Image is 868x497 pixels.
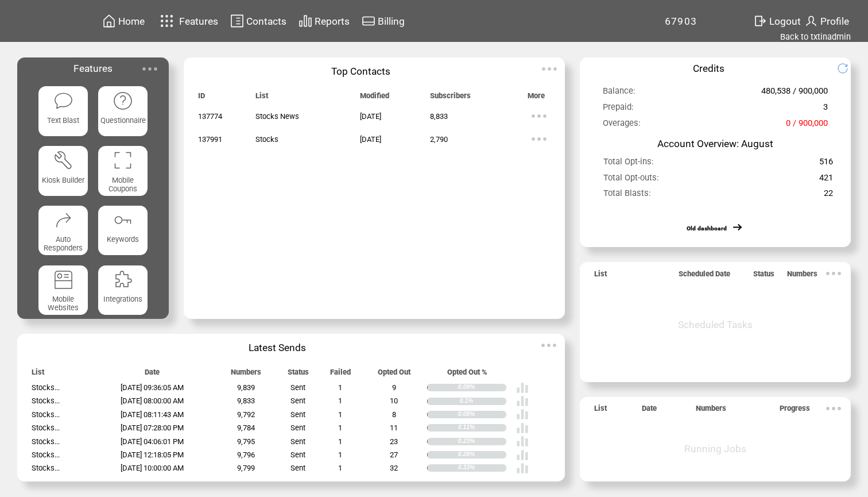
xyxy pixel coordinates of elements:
span: [DATE] 07:28:00 PM [121,423,184,432]
a: Reports [297,12,351,30]
span: Features [179,16,218,27]
a: Home [100,12,146,30]
img: keywords.svg [113,210,133,230]
a: Features [155,10,220,32]
img: creidtcard.svg [362,14,375,28]
span: [DATE] [360,112,381,121]
img: poll%20-%20white.svg [516,382,529,394]
span: 3 [823,102,828,117]
span: 9,833 [237,396,255,405]
span: Stocks... [32,423,60,432]
span: Account Overview: August [657,138,773,149]
span: Prepaid: [603,102,634,117]
span: 10 [390,396,398,405]
a: Profile [803,12,851,30]
span: Mobile Coupons [108,176,137,193]
img: ellypsis.svg [528,128,551,151]
span: Stocks... [32,383,60,392]
span: 8,833 [430,112,448,121]
span: 1 [338,383,342,392]
img: ellypsis.svg [538,57,561,80]
span: 1 [338,423,342,432]
a: Back to txtinadmin [780,32,851,42]
span: 137991 [198,135,222,144]
div: 0.28% [458,451,506,459]
span: 516 [819,156,833,172]
span: Scheduled Tasks [678,319,753,330]
span: Sent [290,423,305,432]
img: ellypsis.svg [822,397,845,420]
span: [DATE] [360,135,381,144]
span: Numbers [787,269,817,283]
a: Kiosk Builder [38,146,88,196]
img: integrations.svg [113,269,133,290]
span: 9,796 [237,450,255,459]
span: Status [288,368,309,382]
span: 8 [392,410,396,419]
span: 23 [390,437,398,446]
a: Old dashboard [687,225,727,232]
span: Stocks... [32,396,60,405]
span: 9,792 [237,410,255,419]
a: Questionnaire [98,86,148,136]
span: List [594,404,607,418]
span: Opted Out [378,368,410,382]
span: Subscribers [430,91,471,105]
span: [DATE] 10:00:00 AM [121,464,184,472]
span: 27 [390,450,398,459]
span: [DATE] 08:11:43 AM [121,410,184,419]
span: 9 [392,383,396,392]
span: Logout [769,16,801,27]
span: Numbers [696,404,726,418]
div: 0.23% [458,438,506,445]
span: [DATE] 12:18:05 PM [121,450,184,459]
img: text-blast.svg [53,91,73,111]
span: Total Opt-ins: [603,156,654,172]
div: 0.09% [458,384,506,391]
img: mobile-websites.svg [53,269,73,290]
img: auto-responders.svg [53,210,73,230]
div: 0.11% [458,424,506,431]
span: Sent [290,450,305,459]
div: 0.08% [458,411,506,418]
span: Stocks... [32,410,60,419]
span: Numbers [231,368,261,382]
a: Billing [360,12,406,30]
span: Sent [290,464,305,472]
img: chart.svg [299,14,312,28]
span: [DATE] 04:06:01 PM [121,437,184,446]
span: Failed [330,368,351,382]
span: 1 [338,450,342,459]
span: Sent [290,396,305,405]
span: 1 [338,410,342,419]
span: Stocks... [32,450,60,459]
span: Contacts [246,16,286,27]
span: 421 [819,172,833,188]
span: 32 [390,464,398,472]
span: Text Blast [47,116,79,125]
span: 22 [824,188,833,203]
span: ID [198,91,205,105]
a: Mobile Websites [38,265,88,315]
span: Overages: [603,118,641,133]
span: Stocks... [32,437,60,446]
img: exit.svg [753,14,767,28]
span: List [32,368,44,382]
span: Sent [290,410,305,419]
img: ellypsis.svg [822,262,845,285]
span: Latest Sends [249,342,306,353]
a: Keywords [98,206,148,256]
img: poll%20-%20white.svg [516,422,529,434]
span: 1 [338,437,342,446]
span: Modified [360,91,389,105]
span: Scheduled Date [679,269,730,283]
span: Opted Out % [447,368,487,382]
span: Billing [378,16,405,27]
span: Progress [780,404,810,418]
img: refresh.png [837,63,857,74]
span: List [255,91,268,105]
img: ellypsis.svg [138,57,161,80]
span: 9,795 [237,437,255,446]
span: More [528,91,545,105]
span: [DATE] 08:00:00 AM [121,396,184,405]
